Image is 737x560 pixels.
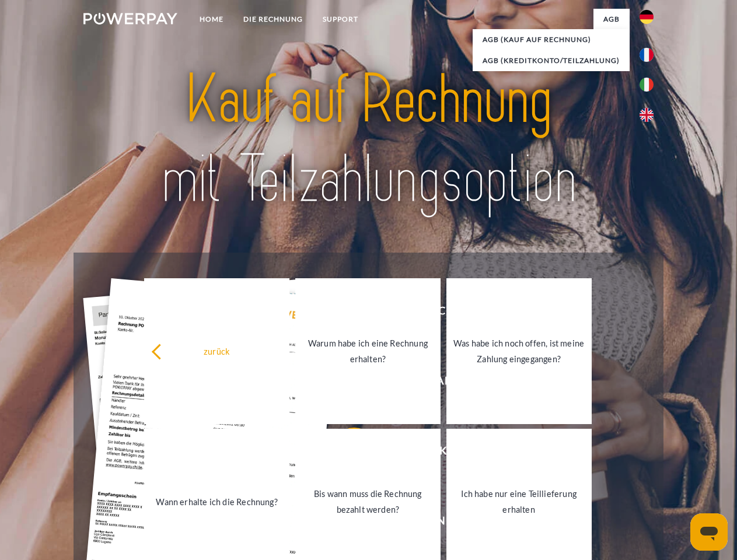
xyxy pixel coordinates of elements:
img: en [640,108,654,122]
div: Warum habe ich eine Rechnung erhalten? [302,335,434,367]
a: AGB (Kreditkonto/Teilzahlung) [473,50,630,71]
img: title-powerpay_de.svg [111,56,626,223]
img: fr [640,48,654,62]
a: Was habe ich noch offen, ist meine Zahlung eingegangen? [446,278,592,424]
div: zurück [151,343,282,359]
img: it [640,78,654,92]
div: Bis wann muss die Rechnung bezahlt werden? [302,486,434,517]
a: AGB (Kauf auf Rechnung) [473,29,630,50]
a: agb [593,9,630,30]
a: DIE RECHNUNG [233,9,313,30]
img: logo-powerpay-white.svg [83,13,177,24]
div: Was habe ich noch offen, ist meine Zahlung eingegangen? [453,335,585,367]
a: Home [190,9,233,30]
a: SUPPORT [313,9,368,30]
div: Wann erhalte ich die Rechnung? [151,494,282,509]
div: Ich habe nur eine Teillieferung erhalten [453,486,585,517]
img: de [640,10,654,24]
iframe: Schaltfläche zum Öffnen des Messaging-Fensters [690,513,728,551]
